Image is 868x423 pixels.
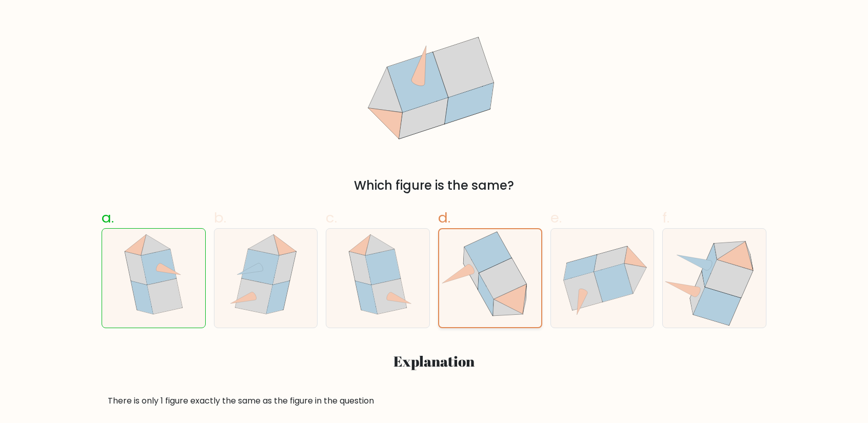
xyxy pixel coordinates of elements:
[108,353,760,370] h3: Explanation
[108,395,760,407] div: There is only 1 figure exactly the same as the figure in the question
[108,176,760,195] div: Which figure is the same?
[662,208,669,228] span: f.
[326,208,337,228] span: c.
[438,208,450,228] span: d.
[550,208,562,228] span: e.
[214,208,226,228] span: b.
[102,208,114,228] span: a.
